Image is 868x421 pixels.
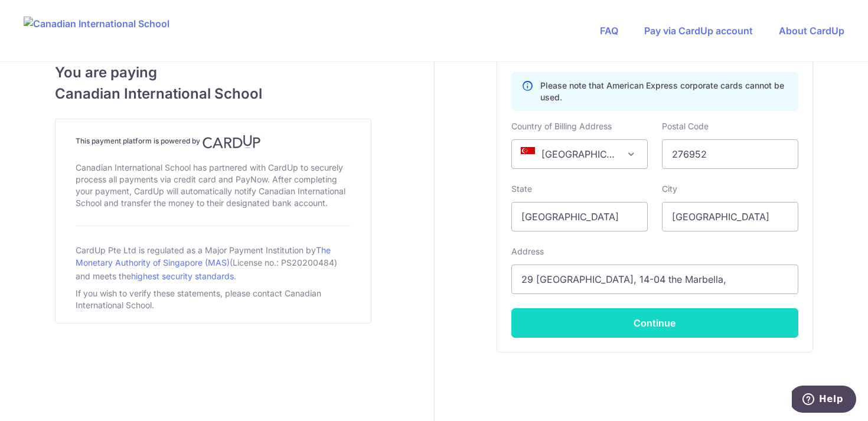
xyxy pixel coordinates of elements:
div: Canadian International School has partnered with CardUp to securely process all payments via cred... [76,159,351,211]
label: Address [511,246,544,257]
button: Continue [511,308,798,338]
span: Singapore [512,140,647,168]
p: Please note that American Express corporate cards cannot be used. [540,80,788,103]
label: City [662,183,677,195]
a: Pay via CardUp account [644,25,753,37]
div: If you wish to verify these statements, please contact Canadian International School. [76,285,351,314]
iframe: Opens a widget where you can find more information [792,386,856,415]
img: CardUp [203,135,260,149]
h4: This payment platform is powered by [76,135,351,149]
label: Country of Billing Address [511,120,612,132]
div: CardUp Pte Ltd is regulated as a Major Payment Institution by (License no.: PS20200484) and meets... [76,240,351,285]
label: Postal Code [662,120,709,132]
a: highest security standards [131,271,234,281]
span: Canadian International School [55,83,371,105]
a: About CardUp [779,25,844,37]
a: FAQ [600,25,618,37]
label: State [511,183,532,195]
input: Example 123456 [662,139,798,169]
span: Singapore [511,139,648,169]
span: You are paying [55,62,371,83]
